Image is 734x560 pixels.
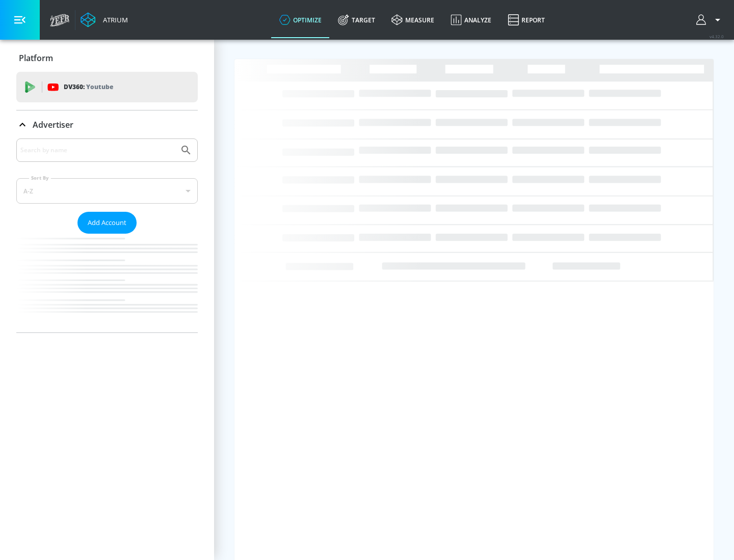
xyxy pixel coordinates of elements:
[16,110,198,139] div: Advertiser
[99,15,128,24] div: Atrium
[16,44,198,72] div: Platform
[16,138,198,332] div: Advertiser
[20,144,175,157] input: Search by name
[442,2,500,38] a: Analyze
[383,2,442,38] a: measure
[271,2,330,38] a: optimize
[16,72,198,102] div: DV360: Youtube
[29,175,51,181] label: Sort By
[16,178,198,204] div: A-Z
[77,212,137,234] button: Add Account
[500,2,553,38] a: Report
[330,2,383,38] a: Target
[19,52,53,64] p: Platform
[33,119,73,130] p: Advertiser
[64,81,113,93] p: DV360:
[88,217,126,229] span: Add Account
[81,12,128,27] a: Atrium
[710,34,724,39] span: v 4.32.0
[16,234,198,332] nav: list of Advertiser
[86,81,113,92] p: Youtube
